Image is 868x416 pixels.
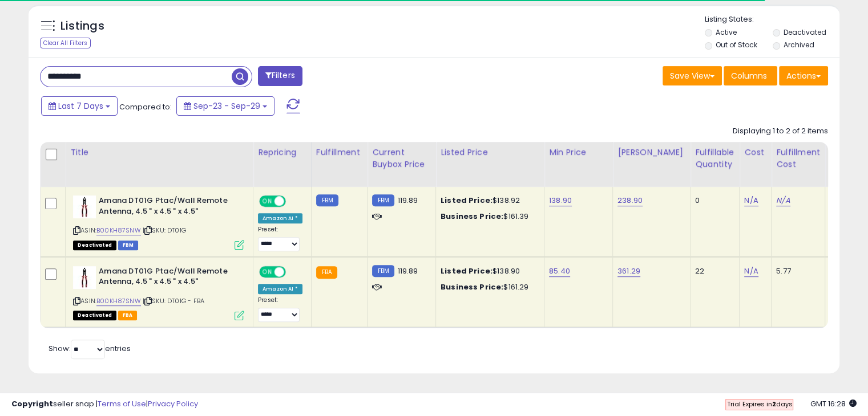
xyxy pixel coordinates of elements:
span: Trial Expires in days [726,399,792,409]
div: Fulfillment [316,146,362,158]
label: Deactivated [783,27,826,37]
div: Cost [744,146,766,158]
a: N/A [744,266,758,277]
button: Last 7 Days [41,96,118,116]
span: 2025-10-7 16:28 GMT [810,398,857,409]
img: 31PUqq4IQhL._SL40_.jpg [73,195,96,218]
button: Sep-23 - Sep-29 [176,96,274,116]
div: $138.92 [441,195,535,206]
a: N/A [744,195,758,206]
img: 31PUqq4IQhL._SL40_.jpg [73,266,96,289]
div: Clear All Filters [40,38,91,48]
div: Amazon AI * [258,284,302,294]
div: Preset: [258,296,302,322]
div: 0 [695,195,730,206]
span: Last 7 Days [58,100,103,112]
button: Columns [724,66,777,85]
a: 361.29 [617,266,640,277]
div: $161.29 [441,282,535,292]
label: Out of Stock [716,40,757,50]
span: ON [260,197,274,206]
b: Business Price: [441,211,503,222]
a: Terms of Use [98,398,146,409]
span: FBM [118,240,139,250]
div: Title [70,146,248,158]
div: Fulfillable Quantity [695,146,734,170]
b: Listed Price: [441,195,492,206]
div: Listed Price [441,146,539,158]
a: B00KH87SNW [96,296,141,306]
div: Min Price [549,146,608,158]
div: $161.39 [441,211,535,222]
button: Filters [258,66,302,86]
a: 238.90 [617,195,643,206]
p: Listing States: [705,14,839,25]
span: | SKU: DT01G - FBA [143,296,204,305]
span: OFF [284,197,302,206]
b: Listed Price: [441,266,492,276]
div: seller snap | | [11,399,198,410]
button: Save View [663,66,722,85]
b: Amana DT01G Ptac/Wall Remote Antenna, 4.5 " x 4.5 " x 4.5" [99,266,237,290]
div: Fulfillment Cost [776,146,820,170]
span: | SKU: DT01G [143,226,186,235]
span: FBA [118,311,138,320]
b: 2 [772,399,776,409]
div: 22 [695,266,730,276]
div: Amazon AI * [258,213,302,223]
h5: Listings [60,18,104,34]
div: Preset: [258,226,302,251]
span: 119.89 [397,266,418,276]
span: ON [260,267,274,276]
span: 119.89 [397,195,418,206]
a: Privacy Policy [148,398,198,409]
span: OFF [284,267,302,276]
div: Current Buybox Price [372,146,431,170]
b: Amana DT01G Ptac/Wall Remote Antenna, 4.5 " x 4.5 " x 4.5" [99,195,237,219]
div: $138.90 [441,266,535,276]
strong: Copyright [11,398,53,409]
b: Business Price: [441,282,503,292]
span: All listings that are unavailable for purchase on Amazon for any reason other than out-of-stock [73,240,116,250]
a: N/A [776,195,790,206]
a: B00KH87SNW [96,226,141,235]
label: Active [716,27,737,37]
small: FBM [372,265,394,277]
div: [PERSON_NAME] [617,146,685,158]
span: Sep-23 - Sep-29 [193,100,260,112]
div: ASIN: [73,266,244,319]
div: Repricing [258,146,306,158]
button: Actions [779,66,828,85]
small: FBM [316,194,338,206]
span: Compared to: [119,101,172,112]
label: Archived [783,40,814,50]
div: ASIN: [73,195,244,248]
div: 5.77 [776,266,816,276]
a: 138.90 [549,195,572,206]
div: Displaying 1 to 2 of 2 items [733,126,828,137]
span: All listings that are unavailable for purchase on Amazon for any reason other than out-of-stock [73,311,116,320]
span: Columns [731,70,767,81]
a: 85.40 [549,266,570,277]
span: Show: entries [49,343,131,354]
small: FBM [372,194,394,206]
small: FBA [316,266,337,279]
